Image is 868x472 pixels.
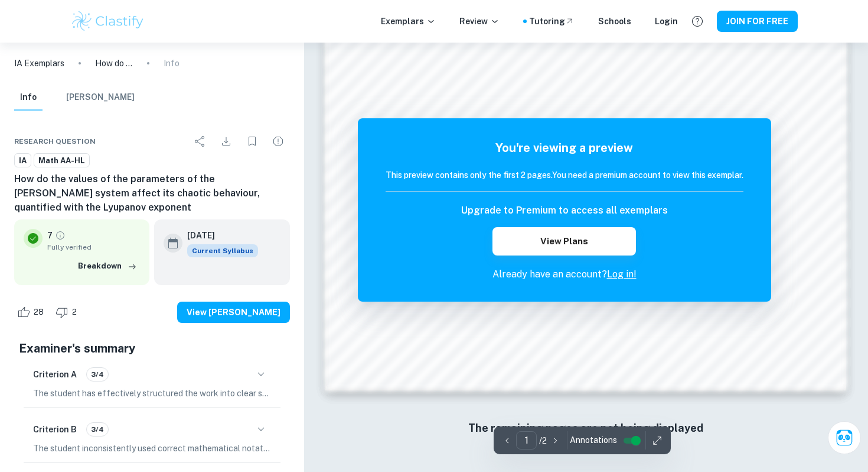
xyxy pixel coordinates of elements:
[19,340,285,357] h5: Examiner's summary
[33,423,77,436] h6: Criterion B
[70,9,145,33] img: Clastify logo
[381,15,436,28] p: Exemplars
[717,11,798,32] button: JOIN FOR FREE
[461,203,668,218] h6: Upgrade to Premium to access all exemplars
[386,267,743,282] p: Already have an account?
[188,130,212,153] div: Share
[34,155,89,167] span: Math AA-HL
[187,244,258,257] div: This exemplar is based on the current syllabus. Feel free to refer to it for inspiration/ideas wh...
[47,229,53,242] p: 7
[164,57,180,70] p: Info
[240,130,264,153] div: Bookmark
[95,57,133,70] p: How do the values of the parameters of the [PERSON_NAME] system affect its chaotic behaviour, qua...
[14,85,43,111] button: Info
[14,303,50,322] div: Like
[492,227,635,256] button: View Plans
[14,172,290,215] h6: How do the values of the parameters of the [PERSON_NAME] system affect its chaotic behaviour, qua...
[187,244,258,257] span: Current Syllabus
[33,442,271,455] p: The student inconsistently used correct mathematical notation, as evidenced by the inappropriate ...
[607,269,637,280] a: Log in!
[177,302,290,323] button: View [PERSON_NAME]
[14,153,31,168] a: IA
[14,136,96,147] span: Research question
[539,434,547,447] p: / 2
[570,434,617,447] span: Annotations
[14,57,64,70] a: IA Exemplars
[75,257,140,275] button: Breakdown
[687,11,707,31] button: Help and Feedback
[349,420,823,437] h6: The remaining pages are not being displayed
[33,387,271,400] p: The student has effectively structured the work into clear sections, including an introduction, b...
[47,242,140,253] span: Fully verified
[459,15,500,28] p: Review
[187,229,249,242] h6: [DATE]
[55,230,66,241] a: Grade fully verified
[33,368,77,381] h6: Criterion A
[529,15,575,28] a: Tutoring
[27,306,50,318] span: 28
[53,303,83,322] div: Dislike
[66,85,135,111] button: [PERSON_NAME]
[828,421,861,454] button: Ask Clai
[87,424,108,435] span: 3/4
[598,15,631,28] a: Schools
[266,130,290,153] div: Report issue
[34,153,90,168] a: Math AA-HL
[655,15,678,28] a: Login
[87,369,108,380] span: 3/4
[214,130,238,153] div: Download
[386,139,743,157] h5: You're viewing a preview
[66,306,83,318] span: 2
[15,155,31,167] span: IA
[386,169,743,182] h6: This preview contains only the first 2 pages. You need a premium account to view this exemplar.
